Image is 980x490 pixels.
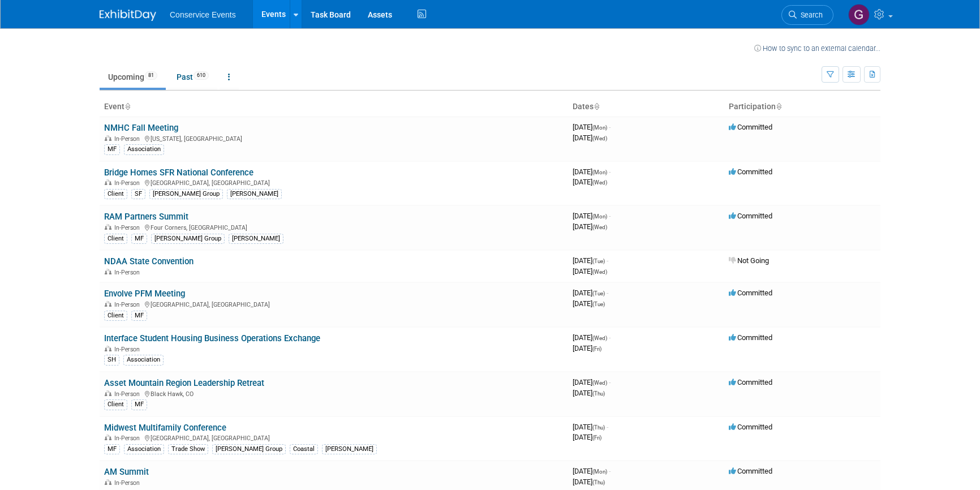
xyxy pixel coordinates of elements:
[573,178,607,186] span: [DATE]
[797,11,823,19] span: Search
[131,399,147,410] div: MF
[104,256,194,267] a: NDAA State Convention
[754,44,880,53] a: How to sync to an external calendar...
[100,66,166,88] a: Upcoming81
[573,433,601,441] span: [DATE]
[848,4,870,25] img: Gayle Reese
[592,179,607,186] span: (Wed)
[104,444,120,454] div: MF
[104,144,120,154] div: MF
[104,222,564,231] div: Four Corners, [GEOGRAPHIC_DATA]
[592,301,605,307] span: (Tue)
[592,269,607,275] span: (Wed)
[568,97,724,117] th: Dates
[114,269,143,276] span: In-Person
[114,390,143,398] span: In-Person
[145,71,157,80] span: 81
[573,222,607,231] span: [DATE]
[124,102,130,111] a: Sort by Event Name
[168,444,208,454] div: Trade Show
[729,212,772,220] span: Committed
[104,378,264,388] a: Asset Mountain Region Leadership Retreat
[592,258,605,264] span: (Tue)
[609,467,611,475] span: -
[573,423,608,431] span: [DATE]
[105,269,111,274] img: In-Person Event
[100,10,156,21] img: ExhibitDay
[104,134,564,143] div: [US_STATE], [GEOGRAPHIC_DATA]
[114,301,143,308] span: In-Person
[573,467,611,475] span: [DATE]
[729,423,772,431] span: Committed
[609,212,611,220] span: -
[151,234,225,244] div: [PERSON_NAME] Group
[573,167,611,176] span: [DATE]
[114,224,143,231] span: In-Person
[609,167,611,176] span: -
[105,479,111,485] img: In-Person Event
[592,346,601,352] span: (Fri)
[592,213,607,220] span: (Mon)
[104,399,127,410] div: Client
[131,311,147,321] div: MF
[592,435,601,441] span: (Fri)
[594,102,599,111] a: Sort by Start Date
[229,234,283,244] div: [PERSON_NAME]
[124,444,164,454] div: Association
[105,135,111,141] img: In-Person Event
[607,256,608,265] span: -
[573,212,611,220] span: [DATE]
[592,390,605,397] span: (Thu)
[105,301,111,307] img: In-Person Event
[573,344,601,353] span: [DATE]
[592,479,605,485] span: (Thu)
[149,189,223,199] div: [PERSON_NAME] Group
[573,389,605,397] span: [DATE]
[168,66,217,88] a: Past610
[322,444,377,454] div: [PERSON_NAME]
[104,289,185,299] a: Envolve PFM Meeting
[781,5,833,25] a: Search
[729,378,772,386] span: Committed
[729,289,772,297] span: Committed
[104,212,188,222] a: RAM Partners Summit
[124,144,164,154] div: Association
[573,299,605,308] span: [DATE]
[729,467,772,475] span: Committed
[105,390,111,396] img: In-Person Event
[592,380,607,386] span: (Wed)
[114,435,143,442] span: In-Person
[729,256,769,265] span: Not Going
[194,71,209,80] span: 610
[123,355,164,365] div: Association
[592,335,607,341] span: (Wed)
[105,435,111,440] img: In-Person Event
[114,346,143,353] span: In-Person
[609,333,611,342] span: -
[609,378,611,386] span: -
[104,333,320,343] a: Interface Student Housing Business Operations Exchange
[114,479,143,487] span: In-Person
[100,97,568,117] th: Event
[592,224,607,230] span: (Wed)
[573,134,607,142] span: [DATE]
[776,102,781,111] a: Sort by Participation Type
[104,433,564,442] div: [GEOGRAPHIC_DATA], [GEOGRAPHIC_DATA]
[104,311,127,321] div: Client
[609,123,611,131] span: -
[114,179,143,187] span: In-Person
[592,468,607,475] span: (Mon)
[724,97,880,117] th: Participation
[592,290,605,296] span: (Tue)
[573,333,611,342] span: [DATE]
[729,167,772,176] span: Committed
[104,467,149,477] a: AM Summit
[104,423,226,433] a: Midwest Multifamily Conference
[104,167,253,178] a: Bridge Homes SFR National Conference
[573,289,608,297] span: [DATE]
[573,256,608,265] span: [DATE]
[592,169,607,175] span: (Mon)
[131,234,147,244] div: MF
[104,355,119,365] div: SH
[170,10,236,19] span: Conservice Events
